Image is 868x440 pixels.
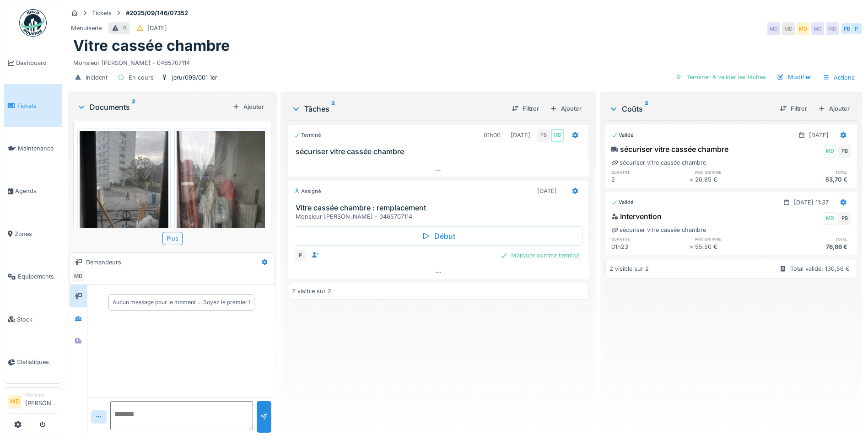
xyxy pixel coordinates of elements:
div: 55,50 € [695,242,773,251]
div: MD [811,22,824,35]
a: Statistiques [4,341,62,383]
div: Total validé: 130,56 € [790,264,850,273]
div: sécuriser vitre cassée chambre [611,158,706,167]
div: [DATE] [511,131,530,140]
div: Filtrer [776,102,811,115]
div: MD [797,22,809,35]
div: sécuriser vitre cassée chambre [611,144,728,155]
span: Tickets [17,102,58,110]
div: PB [838,212,851,225]
div: Ajouter [229,101,268,113]
div: En cours [129,73,154,82]
div: Actions [819,71,859,84]
div: MD [767,22,780,35]
h1: Vitre cassée chambre [73,37,230,54]
h3: sécuriser vitre cassée chambre [296,147,585,156]
div: jeru/099/001 1er [172,73,217,82]
div: 2 visible sur 2 [292,287,331,295]
h6: total [773,236,851,242]
span: Dashboard [16,59,58,67]
li: [PERSON_NAME] [25,392,58,411]
h3: Vitre cassée chambre : remplacement [296,204,585,212]
div: Coûts [609,103,772,114]
span: Agenda [15,187,58,195]
div: MD [782,22,795,35]
div: MD [826,22,839,35]
a: MD Manager[PERSON_NAME] [8,392,58,413]
div: Assigné [294,188,321,195]
div: Ajouter [546,102,585,115]
div: MD [72,270,85,283]
div: Début [294,226,583,246]
span: Maintenance [18,144,58,153]
div: Validé [611,199,634,206]
div: Validé [611,131,634,139]
div: [DATE] [147,24,167,32]
div: Marquer comme terminé [496,249,583,262]
a: Zones [4,213,62,255]
h6: total [773,169,851,175]
a: Dashboard [4,42,62,84]
div: 2 [611,175,689,184]
div: Intervention [611,211,662,222]
div: Monsieur [PERSON_NAME] - 0465707114 [296,212,585,221]
img: 8imf7ymt4g1zm8ki43yc57cwg8n2 [80,131,168,249]
div: 4 [123,24,126,32]
h6: prix unitaire [695,169,773,175]
a: Tickets [4,84,62,127]
div: Aucun message pour le moment … Soyez le premier ! [113,298,250,306]
span: Stock [17,315,58,324]
div: Monsieur [PERSON_NAME] - 0465707114 [73,55,857,67]
div: 53,70 € [773,175,851,184]
div: Tickets [92,9,112,17]
div: PB [841,22,853,35]
div: 01h00 [484,131,501,140]
sup: 2 [645,103,648,114]
a: Agenda [4,170,62,212]
h6: quantité [611,236,689,242]
div: PB [838,145,851,158]
span: Zones [15,230,58,238]
div: Modifier [773,71,815,83]
div: [DATE] [809,131,829,140]
div: [DATE] [537,187,557,195]
div: × [690,175,695,184]
strong: #2025/09/146/07352 [122,9,192,17]
div: P [850,22,863,35]
div: PB [537,129,550,142]
div: MD [824,212,836,225]
div: Menuiserie [71,24,102,32]
div: 26,85 € [695,175,773,184]
div: 2 visible sur 2 [609,264,649,273]
div: Manager [25,392,58,398]
sup: 2 [132,102,135,113]
div: MD [824,145,836,158]
a: Maintenance [4,127,62,170]
div: Plus [162,232,183,245]
div: Ajouter [814,102,853,115]
li: MD [8,395,22,408]
div: Demandeurs [86,258,121,267]
div: P [294,249,307,262]
div: Incident [86,73,108,82]
sup: 2 [331,103,335,114]
div: Terminer & valider les tâches [672,71,770,83]
div: MD [551,129,564,142]
a: Stock [4,298,62,340]
div: Tâches [291,103,504,114]
div: 01h23 [611,242,689,251]
span: Statistiques [17,358,58,366]
div: [DATE] 11:37 [794,198,829,207]
img: y2vcb7j6qy2f075d6gq49bylffqr [177,131,265,249]
div: Terminé [294,131,321,139]
div: 76,86 € [773,242,851,251]
div: Documents [77,102,229,113]
h6: quantité [611,169,689,175]
h6: prix unitaire [695,236,773,242]
div: × [690,242,695,251]
a: Équipements [4,255,62,298]
span: Équipements [18,272,58,281]
img: Badge_color-CXgf-gQk.svg [19,9,47,37]
div: sécuriser vitre cassée chambre [611,225,706,234]
div: Filtrer [508,102,543,115]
